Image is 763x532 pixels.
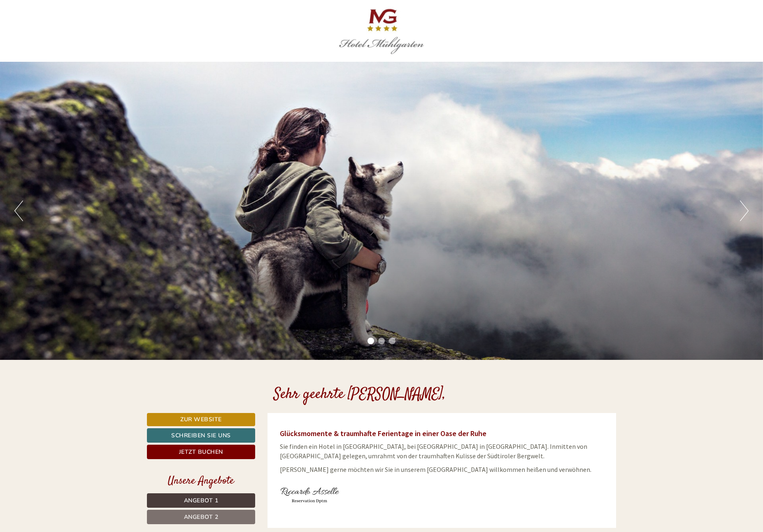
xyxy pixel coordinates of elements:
[280,442,587,460] span: Sie finden ein Hotel in [GEOGRAPHIC_DATA], bei [GEOGRAPHIC_DATA] in [GEOGRAPHIC_DATA]. Inmitten v...
[274,387,446,403] h1: Sehr geehrte [PERSON_NAME],
[184,513,219,521] span: Angebot 2
[147,428,255,443] a: Schreiben Sie uns
[280,465,604,474] p: [PERSON_NAME] gerne möchten wir Sie in unserem [GEOGRAPHIC_DATA] willkommen heißen und verwöhnen.
[147,474,255,489] div: Unsere Angebote
[14,201,23,221] button: Previous
[280,478,340,511] img: user-152.jpg
[740,201,749,221] button: Next
[280,429,486,438] span: Glücksmomente & traumhafte Ferientage in einer Oase der Ruhe
[147,413,255,426] a: Zur Website
[147,445,255,459] a: Jetzt buchen
[184,497,219,504] span: Angebot 1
